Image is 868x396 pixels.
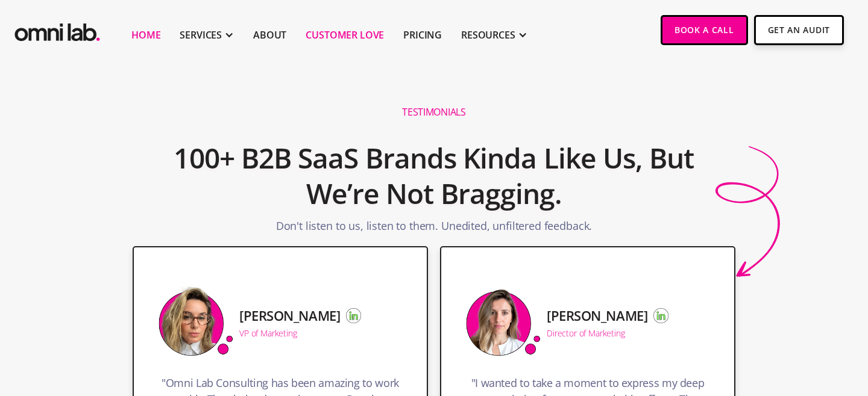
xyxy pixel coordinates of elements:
[754,15,844,45] a: Get An Audit
[131,28,160,42] a: Home
[12,15,102,45] a: home
[461,28,515,42] div: RESOURCES
[547,329,625,338] div: Director of Marketing
[306,28,384,42] a: Customer Love
[239,308,340,323] h5: [PERSON_NAME]
[547,308,647,323] h5: [PERSON_NAME]
[147,134,721,218] h2: 100+ B2B SaaS Brands Kinda Like Us, But We’re Not Bragging.
[253,28,286,42] a: About
[402,106,465,119] h1: Testimonials
[239,329,297,338] div: VP of Marketing
[180,28,222,42] div: SERVICES
[403,28,442,42] a: Pricing
[808,338,868,396] iframe: Chat Widget
[661,15,748,45] a: Book a Call
[276,218,592,240] p: Don't listen to us, listen to them. Unedited, unfiltered feedback.
[12,15,102,45] img: Omni Lab: B2B SaaS Demand Generation Agency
